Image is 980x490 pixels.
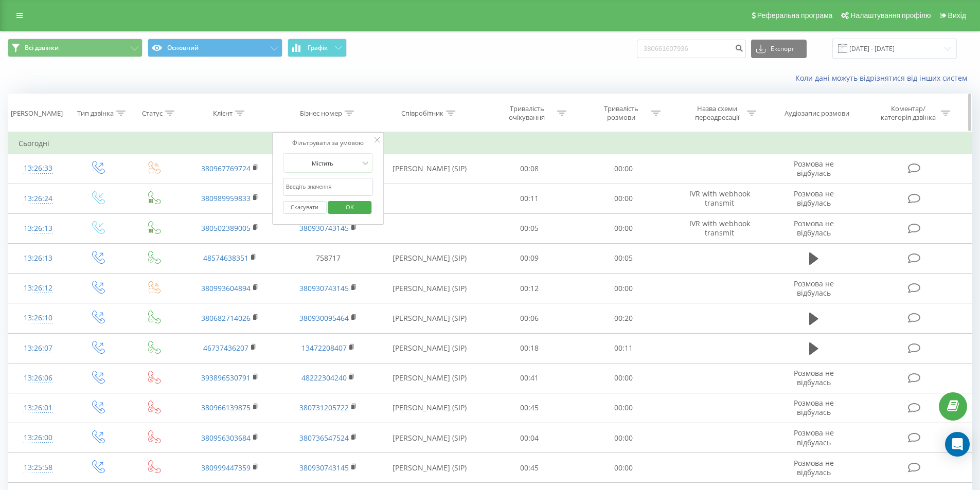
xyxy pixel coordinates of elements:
td: 00:06 [483,303,577,333]
span: Розмова не відбулась [794,458,834,477]
div: Тип дзвінка [77,109,114,118]
td: 00:11 [483,184,577,213]
div: Фільтрувати за умовою [283,138,373,148]
div: Коментар/категорія дзвінка [878,104,938,122]
td: 758717 [279,243,377,273]
a: 380930743145 [299,283,349,293]
a: 46737436207 [203,343,248,353]
td: 00:04 [483,423,577,453]
span: Розмова не відбулась [794,159,834,178]
td: [PERSON_NAME] (SIP) [377,154,483,184]
span: Розмова не відбулась [794,398,834,417]
button: Експорт [751,40,807,58]
td: 00:11 [577,333,671,363]
input: Пошук за номером [637,40,746,58]
div: 13:26:01 [19,398,58,418]
a: 48574638351 [203,253,248,263]
td: IVR with webhook transmit [670,213,768,243]
span: Розмова не відбулась [794,368,834,387]
div: 13:26:33 [19,158,58,178]
a: 380999447359 [201,463,251,473]
a: 393896530791 [201,373,251,383]
a: 380967769724 [201,164,251,173]
div: 13:26:13 [19,219,58,239]
td: 00:00 [577,453,671,483]
a: 380731205722 [299,403,349,412]
a: 380930743145 [299,463,349,473]
div: 13:26:13 [19,248,58,268]
td: 00:45 [483,453,577,483]
a: 48222304240 [301,373,347,383]
span: Всі дзвінки [25,44,59,52]
button: OK [328,201,372,214]
td: [PERSON_NAME] (SIP) [377,333,483,363]
span: Налаштування профілю [850,11,931,20]
td: 00:20 [577,303,671,333]
div: 13:26:06 [19,368,58,388]
span: Вихід [948,11,966,20]
a: 380966139875 [201,403,251,412]
div: Статус [142,109,163,118]
td: 00:00 [577,213,671,243]
button: Графік [288,39,347,57]
td: [PERSON_NAME] (SIP) [377,243,483,273]
td: 00:08 [483,154,577,184]
td: 00:00 [577,423,671,453]
a: 380502389005 [201,223,251,233]
td: 00:00 [577,184,671,213]
a: 380989959833 [201,193,251,203]
td: 00:00 [577,154,671,184]
td: 00:05 [483,213,577,243]
button: Всі дзвінки [8,39,142,57]
div: 13:26:12 [19,278,58,298]
td: 00:18 [483,333,577,363]
div: Аудіозапис розмови [785,109,849,118]
td: 00:45 [483,393,577,423]
button: Скасувати [283,201,327,214]
span: Графік [308,44,328,51]
td: [PERSON_NAME] (SIP) [377,274,483,303]
div: [PERSON_NAME] [11,109,63,118]
span: Розмова не відбулась [794,219,834,238]
td: [PERSON_NAME] (SIP) [377,303,483,333]
td: 00:09 [483,243,577,273]
button: Основний [148,39,282,57]
span: Розмова не відбулась [794,428,834,447]
a: Коли дані можуть відрізнятися вiд інших систем [795,73,972,83]
td: [PERSON_NAME] (SIP) [377,453,483,483]
div: Назва схеми переадресації [689,104,744,122]
div: Бізнес номер [300,109,342,118]
a: 380956303684 [201,433,251,443]
div: 13:26:10 [19,308,58,328]
td: 00:12 [483,274,577,303]
div: 13:26:07 [19,338,58,358]
span: Розмова не відбулась [794,279,834,298]
td: 00:05 [577,243,671,273]
td: 00:00 [577,274,671,303]
div: Тривалість очікування [500,104,555,122]
a: 380993604894 [201,283,251,293]
td: 00:41 [483,363,577,393]
td: 00:00 [577,363,671,393]
td: Сьогодні [8,133,972,154]
div: 13:26:24 [19,189,58,209]
a: 380930095464 [299,313,349,323]
span: OK [335,199,364,215]
td: [PERSON_NAME] (SIP) [377,363,483,393]
a: 380736547524 [299,433,349,443]
td: IVR with webhook transmit [670,184,768,213]
a: 13472208407 [301,343,347,353]
a: 380682714026 [201,313,251,323]
span: Реферальна програма [757,11,833,20]
div: Open Intercom Messenger [945,432,970,457]
a: 380930743145 [299,223,349,233]
div: Клієнт [213,109,233,118]
div: 13:26:00 [19,428,58,448]
input: Введіть значення [283,178,373,196]
td: 00:00 [577,393,671,423]
td: [PERSON_NAME] (SIP) [377,393,483,423]
td: [PERSON_NAME] (SIP) [377,423,483,453]
div: 13:25:58 [19,458,58,478]
span: Розмова не відбулась [794,189,834,208]
div: Тривалість розмови [594,104,649,122]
